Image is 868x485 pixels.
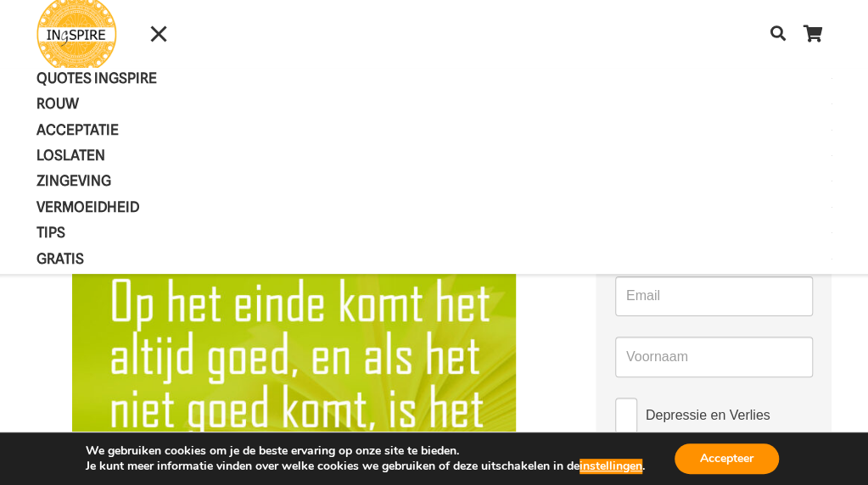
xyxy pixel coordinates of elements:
p: We gebruiken cookies om je de beste ervaring op onze site te bieden. [86,443,645,459]
a: VERMOEIDHEID [26,197,843,222]
input: Voornaam [615,337,813,377]
p: Je kunt meer informatie vinden over welke cookies we gebruiken of deze uitschakelen in de . [86,459,645,474]
a: Acceptatie [26,120,843,145]
button: instellingen [580,459,642,474]
a: TIPS [26,222,843,248]
span: Zingeving [36,172,140,189]
a: QUOTES INGSPIRE [26,68,843,93]
a: Menu [137,13,180,55]
a: ROUW [26,93,843,119]
a: Loslaten [26,145,843,170]
span: QUOTES INGSPIRE [36,70,186,86]
span: GRATIS [36,250,113,267]
span: TIPS [36,224,94,241]
span: Acceptatie [36,121,148,138]
span: Depressie en Verlies [646,404,770,426]
a: Zoeken [761,14,795,54]
span: Loslaten [36,147,134,164]
span: VERMOEIDHEID [36,198,168,215]
a: Zingeving [26,171,843,197]
button: Accepteer [675,443,779,474]
input: Email [615,276,813,317]
a: GRATIS [26,248,843,274]
span: ROUW [36,95,108,112]
input: Depressie en Verlies [615,398,637,433]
